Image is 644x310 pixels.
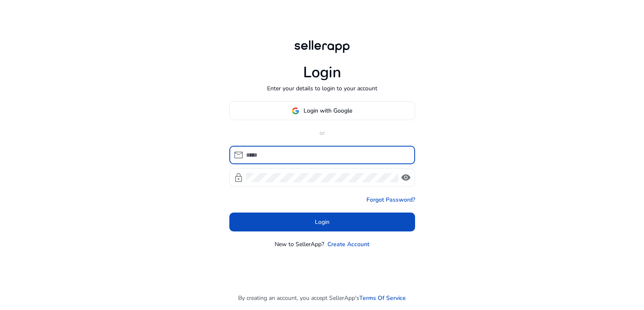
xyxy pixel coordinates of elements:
[304,106,352,115] span: Login with Google
[229,129,415,137] p: or
[303,63,341,81] h1: Login
[229,213,415,231] button: Login
[359,294,406,302] a: Terms Of Service
[327,240,369,249] a: Create Account
[315,218,330,226] span: Login
[366,195,415,204] a: Forgot Password?
[292,107,299,115] img: google-logo.svg
[234,173,244,183] span: lock
[229,101,415,120] button: Login with Google
[234,150,244,160] span: mail
[267,84,377,93] p: Enter your details to login to your account
[401,173,411,183] span: visibility
[275,240,324,249] p: New to SellerApp?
